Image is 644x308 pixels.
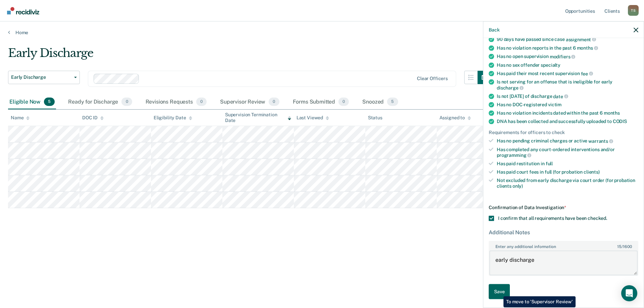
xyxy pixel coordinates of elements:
span: modifiers [550,54,576,59]
span: I confirm that all requirements have been checked. [498,215,607,221]
span: 0 [338,98,349,106]
div: Snoozed [361,95,399,110]
span: discharge [497,85,524,90]
div: Early Discharge [8,46,491,65]
div: Has no violation incidents dated within the past 6 [497,110,638,116]
div: Has paid their most recent supervision [497,70,638,76]
button: Save [489,284,510,299]
div: Assigned to [439,115,471,121]
div: Ready for Discharge [67,95,133,110]
div: Has completed any court-ordered interventions and/or [497,146,638,158]
div: Has no pending criminal charges or active [497,138,638,144]
div: Is not [DATE] of discharge [497,93,638,99]
div: Supervision Termination Date [225,112,291,123]
span: 15 [617,244,622,249]
a: Home [8,29,636,36]
span: months [604,110,620,116]
span: 0 [269,98,279,106]
div: Last Viewed [297,115,329,121]
div: Name [11,115,30,121]
div: Supervisor Review [219,95,281,110]
img: Recidiviz [7,7,39,14]
span: clients) [584,169,600,174]
div: Has no violation reports in the past 6 [497,45,638,51]
div: Has paid restitution in [497,161,638,167]
div: T S [628,5,639,16]
div: Forms Submitted [291,95,351,110]
span: fee [581,71,593,76]
span: programming [497,152,531,158]
span: 5 [44,98,55,106]
button: Back [489,27,499,33]
span: months [577,45,598,51]
span: assignment [566,37,596,42]
span: 5 [387,98,398,106]
div: Has no sex offender [497,62,638,68]
button: Profile dropdown button [628,5,639,16]
div: Has no open supervision [497,54,638,60]
span: 0 [121,98,132,106]
span: full [546,161,553,166]
div: Has no DOC-registered [497,102,638,108]
span: CODIS [613,119,627,124]
span: / 1600 [617,244,632,249]
div: Is not serving for an offense that is ineligible for early [497,79,638,90]
span: only) [513,183,523,188]
span: warrants [588,138,613,143]
label: Enter any additional information [489,242,638,249]
div: DNA has been collected and successfully uploaded to [497,119,638,124]
textarea: early discharge [489,250,638,275]
div: 90 days have passed since case [497,36,638,42]
span: specialty [541,62,560,67]
div: DOC ID [82,115,104,121]
div: Revisions Requests [144,95,208,110]
div: Confirmation of Data Investigation [489,205,638,210]
span: date [553,94,568,99]
div: Status [368,115,382,121]
div: Requirements for officers to check [489,130,638,135]
div: Additional Notes [489,229,638,236]
span: 0 [196,98,207,106]
div: Has paid court fees in full (for probation [497,169,638,175]
div: Open Intercom Messenger [621,285,637,301]
div: Not excluded from early discharge via court order (for probation clients [497,177,638,189]
span: victim [548,102,561,107]
div: Eligible Now [8,95,56,110]
span: Early Discharge [11,74,71,80]
div: Clear officers [417,76,448,81]
div: Eligibility Date [154,115,192,121]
